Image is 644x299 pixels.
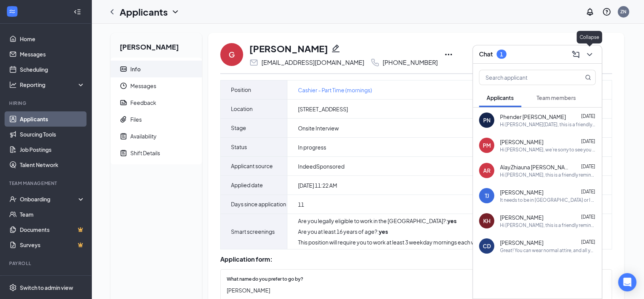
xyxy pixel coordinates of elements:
[500,172,596,178] div: Hi [PERSON_NAME], this is a friendly reminder. Your interview with [PERSON_NAME]'s for Cashier - ...
[261,59,364,66] div: [EMAIL_ADDRESS][DOMAIN_NAME]
[20,47,85,62] a: Messages
[570,48,582,61] button: ComposeMessage
[447,217,457,224] strong: yes
[20,272,85,287] a: PayrollCrown
[111,61,202,77] a: ContactCardInfo
[9,260,83,267] div: Payroll
[231,195,286,214] span: Days since application
[249,58,258,67] svg: Email
[298,238,592,246] div: This position will require you to work at least 3 weekday mornings each week, usually off by 3pm....
[602,7,611,16] svg: QuestionInfo
[298,143,326,151] span: In progress
[298,201,304,208] span: 11
[20,142,85,157] a: Job Postings
[231,119,246,137] span: Stage
[120,5,168,18] h1: Applicants
[74,8,81,16] svg: Collapse
[500,51,503,58] div: 1
[231,176,263,195] span: Applied date
[231,222,275,241] span: Smart screenings
[120,99,127,106] svg: Report
[581,164,595,169] span: [DATE]
[20,157,85,172] a: Talent Network
[220,256,612,263] div: Application form:
[231,100,253,118] span: Location
[111,145,202,161] a: NoteActiveShift Details
[500,222,596,228] div: Hi [PERSON_NAME], this is a friendly reminder. Your interview with [PERSON_NAME]'s for Cashiers -...
[120,65,127,73] svg: ContactCard
[107,7,117,16] svg: ChevronLeft
[500,138,543,146] span: [PERSON_NAME]
[9,100,83,106] div: Hiring
[120,82,127,90] svg: Clock
[500,214,543,221] span: [PERSON_NAME]
[120,116,127,123] svg: Paperclip
[571,50,580,59] svg: ComposeMessage
[485,192,489,199] div: TJ
[111,33,202,58] h2: [PERSON_NAME]
[581,214,595,220] span: [DATE]
[20,222,85,237] a: DocumentsCrown
[298,182,337,189] span: [DATE] 11:22 AM
[500,113,566,121] span: Phender [PERSON_NAME]
[583,48,596,61] button: ChevronDown
[111,77,202,94] a: ClockMessages
[20,284,73,291] div: Switch to admin view
[130,77,196,94] span: Messages
[577,31,602,43] div: Collapse
[130,116,142,123] div: Files
[581,189,595,195] span: [DATE]
[500,239,543,246] span: [PERSON_NAME]
[479,70,570,85] input: Search applicant
[500,121,596,128] div: Hi [PERSON_NAME][DATE], this is a friendly reminder. Your interview with [PERSON_NAME]'s for Cash...
[483,167,490,174] div: AR
[383,59,438,66] div: [PHONE_NUMBER]
[227,276,303,283] span: What name do you prefer to go by?
[20,127,85,142] a: Sourcing Tools
[298,228,592,235] div: Are you at least 16 years of age? :
[111,128,202,145] a: NoteActiveAvailability
[20,81,85,88] div: Reporting
[581,113,595,119] span: [DATE]
[130,149,160,157] div: Shift Details
[231,138,247,156] span: Status
[581,138,595,144] span: [DATE]
[9,180,83,186] div: Team Management
[585,50,594,59] svg: ChevronDown
[9,284,17,291] svg: Settings
[379,228,388,235] strong: yes
[111,111,202,128] a: PaperclipFiles
[298,217,592,225] div: Are you legally eligible to work in the [GEOGRAPHIC_DATA]? :
[9,81,17,88] svg: Analysis
[298,86,372,94] a: Cashier - Part Time (mornings)
[298,105,348,113] span: [STREET_ADDRESS]
[227,286,598,294] span: [PERSON_NAME]
[500,146,596,153] div: Hi [PERSON_NAME], we’re sorry to see you go! Your meeting with [PERSON_NAME]'s for Cashier - Part...
[537,94,576,101] span: Team members
[8,8,16,15] svg: WorkstreamLogo
[500,163,569,171] span: AlayZhiauna [PERSON_NAME]
[111,94,202,111] a: ReportFeedback
[130,65,141,73] div: Info
[483,116,490,124] div: PN
[120,132,127,140] svg: NoteActive
[130,132,157,140] div: Availability
[229,49,235,60] div: G
[483,242,491,250] div: CD
[370,58,380,67] svg: Phone
[120,149,127,157] svg: NoteActive
[618,273,636,291] div: Open Intercom Messenger
[231,157,273,175] span: Applicant source
[581,239,595,245] span: [DATE]
[331,44,340,53] svg: Pencil
[487,94,514,101] span: Applicants
[298,162,344,170] span: IndeedSponsored
[500,247,596,254] div: Great! You can wear normal attire, and all you would need to bring with you is your ID and your S...
[444,50,453,59] svg: Ellipses
[231,80,251,99] span: Position
[500,188,543,196] span: [PERSON_NAME]
[171,7,180,16] svg: ChevronDown
[9,195,17,203] svg: UserCheck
